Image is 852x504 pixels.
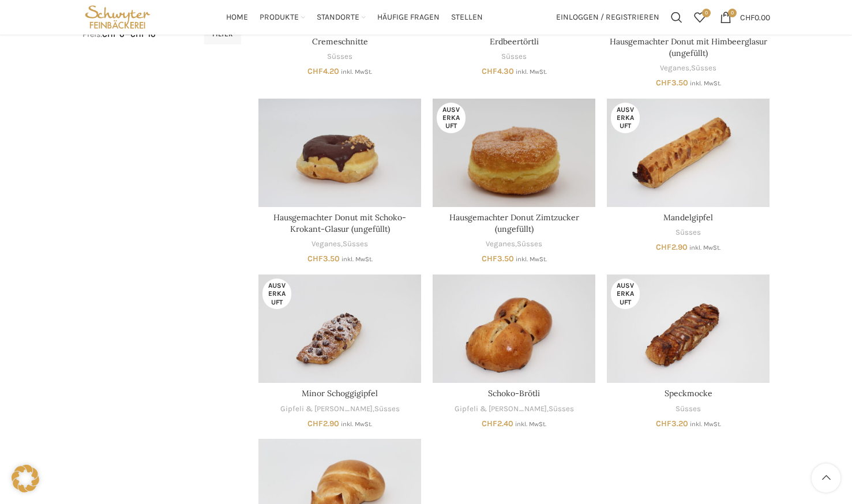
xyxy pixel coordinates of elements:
a: Scroll to top button [812,464,840,492]
bdi: 2.40 [482,419,513,428]
span: Stellen [451,12,483,23]
small: inkl. MwSt. [515,420,546,428]
a: Hausgemachter Donut Zimtzucker (ungefüllt) [433,99,595,207]
a: Hausgemachter Donut mit Himbeerglasur (ungefüllt) [610,36,767,58]
div: Main navigation [159,6,550,29]
span: CHF [740,12,755,22]
small: inkl. MwSt. [690,80,721,87]
a: Speckmocke [665,388,712,398]
bdi: 4.20 [307,66,339,76]
bdi: 4.30 [482,66,514,76]
span: CHF [656,78,671,88]
a: Cremeschnitte [312,36,368,47]
span: CHF [307,66,323,76]
a: Minor Schoggigipfel [302,388,378,398]
a: Süsses [675,404,701,415]
div: , [258,404,421,415]
bdi: 3.20 [656,419,688,428]
span: 0 [702,9,711,17]
a: Home [226,6,248,29]
small: inkl. MwSt. [690,420,721,428]
span: Ausverkauft [611,279,640,309]
span: Standorte [317,12,359,23]
a: Süsses [675,227,701,238]
a: Veganes [660,63,689,74]
span: CHF [656,242,671,252]
a: Suchen [665,6,688,29]
span: CHF [482,66,497,76]
a: Veganes [486,239,515,250]
a: Schoko-Brötli [433,274,595,383]
small: inkl. MwSt. [689,244,720,251]
span: Ausverkauft [262,279,291,309]
small: inkl. MwSt. [516,255,547,263]
a: Minor Schoggigipfel [258,274,421,383]
span: CHF [482,419,497,428]
span: CHF [482,254,497,264]
span: CHF [656,419,671,428]
bdi: 3.50 [307,254,340,264]
a: Stellen [451,6,483,29]
a: 0 [688,6,711,29]
span: Ausverkauft [611,103,640,133]
a: 0 CHF0.00 [714,6,776,29]
small: inkl. MwSt. [341,420,372,428]
small: inkl. MwSt. [341,68,372,76]
span: CHF [307,254,323,264]
bdi: 2.90 [307,419,339,428]
a: Schoko-Brötli [488,388,540,398]
bdi: 3.50 [656,78,688,88]
a: Einloggen / Registrieren [550,6,665,29]
div: Meine Wunschliste [688,6,711,29]
a: Hausgemachter Donut mit Schoko-Krokant-Glasur (ungefüllt) [273,212,406,234]
small: inkl. MwSt. [516,68,547,76]
a: Süsses [327,51,352,62]
div: , [433,404,595,415]
a: Süsses [549,404,574,415]
span: Home [226,12,248,23]
div: , [258,239,421,250]
a: Produkte [260,6,305,29]
div: , [607,63,770,74]
span: Einloggen / Registrieren [556,13,659,21]
a: Süsses [374,404,400,415]
span: 0 [728,9,737,17]
span: Produkte [260,12,299,23]
bdi: 0.00 [740,12,770,22]
a: Gipfeli & [PERSON_NAME] [455,404,547,415]
span: CHF 10 [130,29,156,39]
a: Mandelgipfel [663,212,713,223]
a: Veganes [311,239,341,250]
a: Mandelgipfel [607,99,770,207]
a: Standorte [317,6,366,29]
div: , [433,239,595,250]
a: Erdbeertörtli [490,36,539,47]
a: Hausgemachter Donut Zimtzucker (ungefüllt) [449,212,579,234]
a: Süsses [691,63,716,74]
span: Häufige Fragen [377,12,440,23]
a: Speckmocke [607,274,770,383]
a: Süsses [517,239,542,250]
a: Site logo [82,12,153,21]
bdi: 3.50 [482,254,514,264]
small: inkl. MwSt. [341,255,373,263]
span: Ausverkauft [437,103,466,133]
a: Hausgemachter Donut mit Schoko-Krokant-Glasur (ungefüllt) [258,99,421,207]
a: Häufige Fragen [377,6,440,29]
span: CHF 0 [102,29,125,39]
a: Gipfeli & [PERSON_NAME] [280,404,373,415]
span: CHF [307,419,323,428]
bdi: 2.90 [656,242,688,252]
a: Süsses [343,239,368,250]
a: Süsses [501,51,527,62]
